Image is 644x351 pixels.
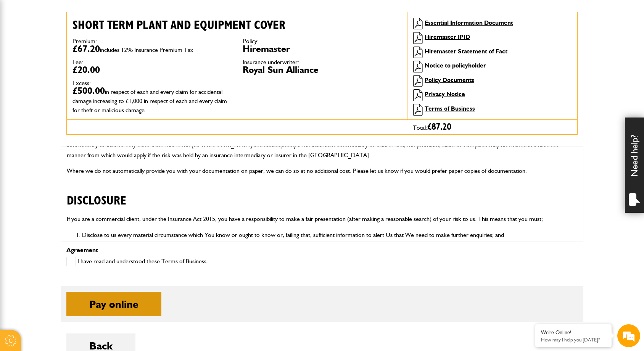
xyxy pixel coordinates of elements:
dt: Fee: [72,59,231,65]
dd: Royal Sun Alliance [243,65,401,74]
textarea: Type your message and hit 'Enter' [10,138,139,229]
p: Where we do not automatically provide you with your documentation on paper, we can do so at no ad... [67,166,577,176]
dt: Insurance underwriter: [243,59,401,65]
span: 87.20 [431,122,451,132]
dt: Premium: [72,38,231,44]
h2: Short term plant and equipment cover [72,18,401,32]
p: Agreement [66,247,578,253]
li: Make such disclosure in a reasonably clear and accessible manner; and [82,240,577,250]
p: If you are a commercial client, under the Insurance Act 2015, you have a responsibility to make a... [67,214,577,224]
dd: £67.20 [72,44,231,53]
a: Policy Documents [425,76,474,84]
input: Enter your email address [10,93,139,110]
input: Enter your phone number [10,116,139,132]
a: Notice to policyholder [425,62,486,69]
dd: £20.00 [72,65,231,74]
a: Privacy Notice [425,90,465,98]
a: Hiremaster Statement of Fact [425,48,507,55]
span: in respect of each and every claim for accidental damage increasing to £1,000 in respect of each ... [72,88,227,114]
img: d_20077148190_company_1631870298795_20077148190 [13,42,32,53]
a: Hiremaster IPID [425,33,470,40]
a: Essential Information Document [425,19,513,26]
div: Total: [407,120,577,134]
input: Enter your last name [10,71,139,87]
label: I have read and understood these Terms of Business [66,257,206,266]
div: Minimize live chat window [125,4,143,22]
div: We're Online! [541,329,606,336]
a: Terms of Business [425,105,475,112]
dt: Excess: [72,80,231,86]
span: includes 12% Insurance Premium Tax [100,46,193,53]
dt: Policy: [243,38,401,44]
div: Need help? [625,118,644,213]
button: Pay online [66,292,161,316]
div: Chat with us now [40,43,128,53]
dd: £500.00 [72,86,231,114]
li: Disclose to us every material circumstance which You know or ought to know or, failing that, suff... [82,230,577,240]
span: £ [427,122,451,132]
dd: Hiremaster [243,44,401,53]
p: How may I help you today? [541,337,606,343]
h2: DISCLOSURE [67,182,577,208]
em: Start Chat [104,235,138,245]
